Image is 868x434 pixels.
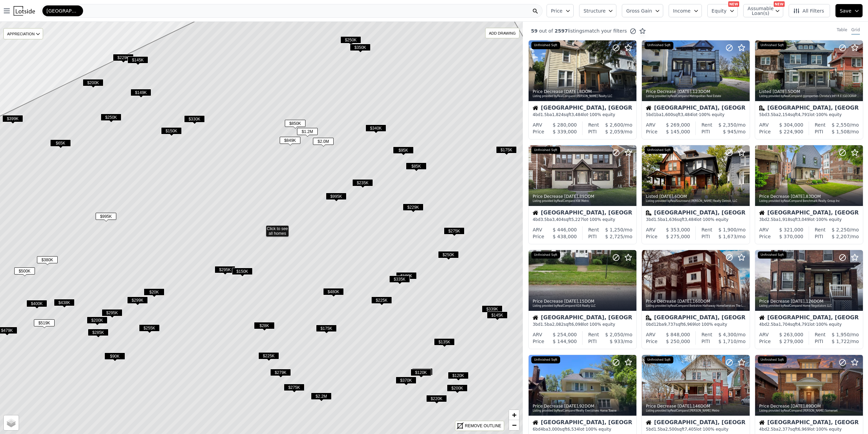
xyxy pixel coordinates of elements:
div: $995K [326,193,347,203]
div: $95K [393,147,414,156]
div: Price [646,128,657,135]
div: $229K [403,204,423,213]
span: $149K [131,89,151,96]
div: $225K [258,352,279,362]
span: $225K [258,352,279,359]
div: $149K [131,89,151,99]
div: Price [533,338,544,345]
div: PITI [588,233,597,240]
span: Price [551,7,563,14]
time: 2025-08-31 21:43 [564,89,578,94]
div: $340K [366,125,386,134]
div: /mo [599,331,632,338]
div: /mo [712,226,746,233]
img: Lotside [14,6,35,16]
span: $229K [403,204,423,211]
button: All Filters [789,4,830,17]
span: $2.0M [313,138,334,145]
div: Price Decrease , 123 DOM [646,89,746,94]
button: Gross Gain [622,4,663,17]
span: $500K [14,267,35,275]
a: Price Decrease [DATE],126DOMListing provided byRealCompand Home Negotiators LLCUnfinished SqftHou... [755,250,863,349]
span: $ 1,673 [718,234,736,239]
time: 2025-08-27 14:43 [564,194,578,199]
div: Unfinished Sqft [531,147,560,154]
span: 6,969 [683,322,695,327]
span: 3,049 [798,217,809,222]
div: /mo [823,233,859,240]
div: $849K [280,137,300,147]
div: ARV [533,121,542,128]
div: PITI [702,128,710,135]
div: 5 bd 3.5 ba sqft lot · 100% equity [759,112,859,117]
span: 3,484 [571,112,583,117]
span: $ 1,950 [832,332,850,337]
div: ARV [759,226,769,233]
div: [GEOGRAPHIC_DATA], [GEOGRAPHIC_DATA] [646,105,746,112]
span: $ 945 [723,129,736,134]
div: Unfinished Sqft [758,251,787,259]
span: All Filters [793,7,824,14]
span: $1.2M [297,128,318,135]
span: Income [673,7,691,14]
a: Listed [DATE],5DOMListing provided byRealCompand @properties Christie's Int'l R E [GEOGRAPHIC_DAT... [755,40,863,139]
span: 9,737 [664,322,675,327]
div: ARV [533,331,542,338]
div: ARV [533,226,542,233]
div: $295K [102,309,122,319]
span: $200K [87,317,107,324]
span: $235K [352,179,373,186]
div: $200K [83,79,103,89]
span: $380K [37,256,58,263]
div: $235K [352,179,373,189]
div: $175K [496,146,517,156]
div: Rent [588,226,599,233]
div: Listing provided by RealComp and Berkshire Hathaway HomeServices The Loft Warehouse [646,304,746,308]
div: $1.2M [297,128,318,138]
div: Unfinished Sqft [645,147,673,154]
span: $ 1,710 [718,339,736,344]
span: $ 2,350 [718,122,736,128]
div: [GEOGRAPHIC_DATA], [GEOGRAPHIC_DATA] [646,210,746,217]
time: 2025-08-26 18:43 [791,194,805,199]
div: 5 bd 1 ba sqft lot · 100% equity [646,112,746,117]
img: Multifamily [646,315,651,320]
div: $190K [396,272,417,282]
div: $850K [285,120,305,130]
div: Listing provided by RealComp and [PERSON_NAME] Realty LLC [533,94,633,98]
div: /mo [597,338,632,345]
span: $ 933 [610,339,623,344]
div: [GEOGRAPHIC_DATA], [GEOGRAPHIC_DATA] [533,315,632,322]
span: $225K [371,297,392,304]
span: $ 2,059 [605,129,623,134]
div: $299K [127,297,148,306]
span: $250K [101,114,121,121]
div: Rent [588,331,599,338]
div: 3 bd 1.5 ba sqft lot · 100% equity [646,217,746,222]
span: $145K [487,312,508,319]
span: Equity [712,7,727,14]
span: $995K [326,193,347,200]
div: $229K [113,54,134,64]
div: 4 bd 2.5 ba sqft lot · 100% equity [759,322,859,327]
div: $150K [232,268,253,278]
span: 1,600 [662,112,673,117]
div: Price Decrease , 83 DOM [759,194,860,199]
div: $145K [127,56,148,66]
time: 2025-08-29 18:43 [677,89,691,94]
span: $ 254,000 [553,332,577,337]
div: Price Decrease , 15 DOM [533,299,633,304]
span: $95K [393,147,414,154]
span: $ 321,000 [779,227,803,232]
div: Listed , 5 DOM [759,89,860,94]
button: Income [669,4,702,17]
div: Listing provided by RealComp and Benchmark Realty Group Inc [759,199,860,203]
span: $175K [496,146,517,153]
div: Listing provided by RealComp and @properties Christie's Int'l R E [GEOGRAPHIC_DATA] [759,94,860,98]
span: 1,704 [778,322,790,327]
div: Rent [702,331,712,338]
div: Rent [702,226,712,233]
span: 1,918 [778,217,790,222]
div: $225K [371,297,392,306]
img: Multifamily [759,105,765,111]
